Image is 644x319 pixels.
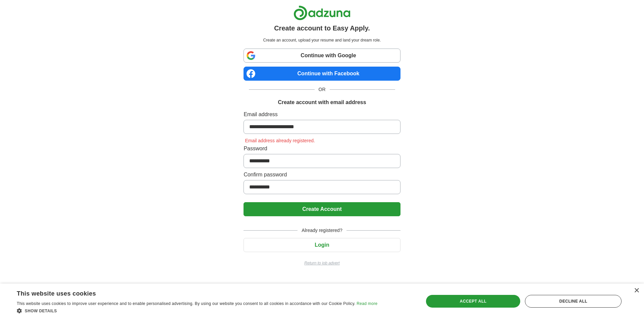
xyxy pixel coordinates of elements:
div: Accept all [426,295,521,308]
span: Show details [25,309,57,313]
a: Return to job advert [244,260,400,266]
div: This website uses cookies [17,288,361,298]
span: This website uses cookies to improve user experience and to enable personalised advertising. By u... [17,301,356,306]
div: Close [634,288,639,293]
a: Login [244,242,400,248]
button: Login [244,238,400,252]
label: Email address [244,110,400,118]
span: Email address already registered. [244,138,316,143]
div: Show details [17,307,377,314]
a: Read more, opens a new window [357,301,377,306]
a: Continue with Facebook [244,67,400,81]
span: Already registered? [298,227,346,234]
h1: Create account to Easy Apply. [274,23,370,33]
div: Decline all [525,295,622,308]
span: OR [315,86,330,93]
img: Adzuna logo [293,5,351,20]
a: Continue with Google [244,49,400,63]
label: Confirm password [244,171,400,179]
button: Create Account [244,202,400,216]
p: Create an account, upload your resume and land your dream role. [245,37,399,43]
h1: Create account with email address [278,98,366,106]
label: Password [244,145,400,153]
